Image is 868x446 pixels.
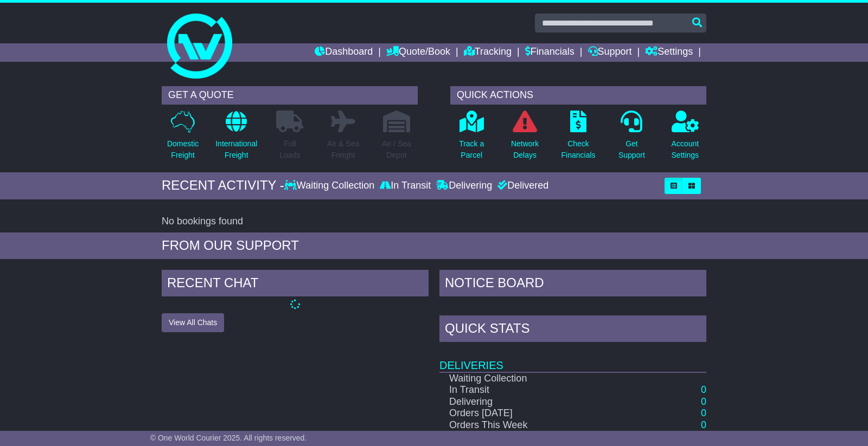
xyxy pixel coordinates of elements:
[561,110,596,167] a: CheckFinancials
[439,384,633,396] td: In Transit
[511,138,539,161] p: Network Delays
[618,110,646,167] a: GetSupport
[561,138,596,161] p: Check Financials
[162,178,284,193] div: RECENT ACTIVITY -
[215,110,258,167] a: InternationalFreight
[377,180,433,192] div: In Transit
[458,110,484,167] a: Track aParcel
[701,384,706,395] a: 0
[386,43,450,62] a: Quote/Book
[439,315,706,345] div: Quick Stats
[439,396,633,408] td: Delivering
[701,408,706,418] a: 0
[162,216,706,228] div: No bookings found
[167,138,199,161] p: Domestic Freight
[284,180,377,192] div: Waiting Collection
[671,110,700,167] a: AccountSettings
[618,138,645,161] p: Get Support
[672,138,699,161] p: Account Settings
[464,43,512,62] a: Tracking
[439,345,706,372] td: Deliveries
[276,138,303,161] p: Full Loads
[315,43,373,62] a: Dashboard
[433,180,495,192] div: Delivering
[150,434,307,442] span: © One World Courier 2025. All rights reserved.
[439,270,706,299] div: NOTICE BOARD
[162,238,706,254] div: FROM OUR SUPPORT
[439,408,633,419] td: Orders [DATE]
[495,180,548,192] div: Delivered
[525,43,575,62] a: Financials
[162,86,418,105] div: GET A QUOTE
[162,270,429,299] div: RECENT CHAT
[215,138,257,161] p: International Freight
[645,43,693,62] a: Settings
[327,138,359,161] p: Air & Sea Freight
[588,43,632,62] a: Support
[510,110,539,167] a: NetworkDelays
[439,372,633,385] td: Waiting Collection
[459,138,484,161] p: Track a Parcel
[382,138,411,161] p: Air / Sea Depot
[701,419,706,430] a: 0
[162,313,224,332] button: View All Chats
[439,419,633,431] td: Orders This Week
[450,86,706,105] div: QUICK ACTIONS
[701,396,706,407] a: 0
[167,110,199,167] a: DomesticFreight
